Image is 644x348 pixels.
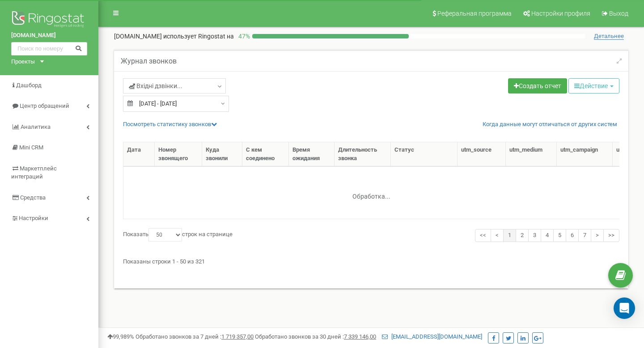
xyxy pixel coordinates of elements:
span: Дашборд [16,82,42,89]
a: Посмотреть cтатистику звонков [123,121,217,127]
th: utm_source [458,142,505,166]
span: Вхідні дзвінки... [129,81,182,90]
a: >> [603,229,619,242]
p: [DOMAIN_NAME] [114,32,234,41]
th: utm_medium [506,142,557,166]
div: Обработка... [315,186,427,199]
u: 7 339 146,00 [344,333,376,340]
span: Выход [609,10,628,17]
span: Средства [20,194,46,201]
span: Обработано звонков за 30 дней : [255,333,376,340]
a: Когда данные могут отличаться от других систем [483,120,617,129]
th: Длительность звонка [335,142,391,166]
div: Open Intercom Messenger [614,297,635,319]
span: использует Ringostat на [163,33,234,40]
span: Детальнее [594,33,624,40]
label: Показать строк на странице [123,228,233,242]
th: utm_campaign [557,142,613,166]
p: 47 % [234,32,252,41]
span: Центр обращений [20,102,69,109]
input: Поиск по номеру [11,42,87,55]
select: Показатьстрок на странице [148,228,182,242]
a: < [491,229,504,242]
a: 4 [541,229,554,242]
a: [DOMAIN_NAME] [11,31,87,40]
a: 7 [578,229,591,242]
th: Время ожидания [289,142,335,166]
span: Настройки [19,215,48,221]
span: Реферальная программа [437,10,512,17]
img: Ringostat logo [11,9,87,31]
span: Аналитика [21,123,51,130]
th: Номер звонящего [155,142,202,166]
a: 3 [528,229,541,242]
a: 2 [516,229,529,242]
a: 1 [503,229,516,242]
u: 1 719 357,00 [221,333,254,340]
span: 99,989% [107,333,134,340]
a: << [475,229,491,242]
div: Проекты [11,58,35,66]
th: Дата [123,142,155,166]
a: 6 [566,229,579,242]
th: С кем соединено [242,142,289,166]
a: > [591,229,604,242]
th: Куда звонили [202,142,242,166]
th: Статус [391,142,458,166]
a: Создать отчет [508,78,567,93]
span: Маркетплейс интеграций [11,165,57,180]
a: [EMAIL_ADDRESS][DOMAIN_NAME] [382,333,482,340]
span: Mini CRM [19,144,43,151]
a: 5 [553,229,566,242]
span: Обработано звонков за 7 дней : [136,333,254,340]
div: Показаны строки 1 - 50 из 321 [123,254,619,266]
button: Действие [568,78,619,93]
a: Вхідні дзвінки... [123,78,226,93]
h5: Журнал звонков [121,57,177,65]
span: Настройки профиля [531,10,590,17]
